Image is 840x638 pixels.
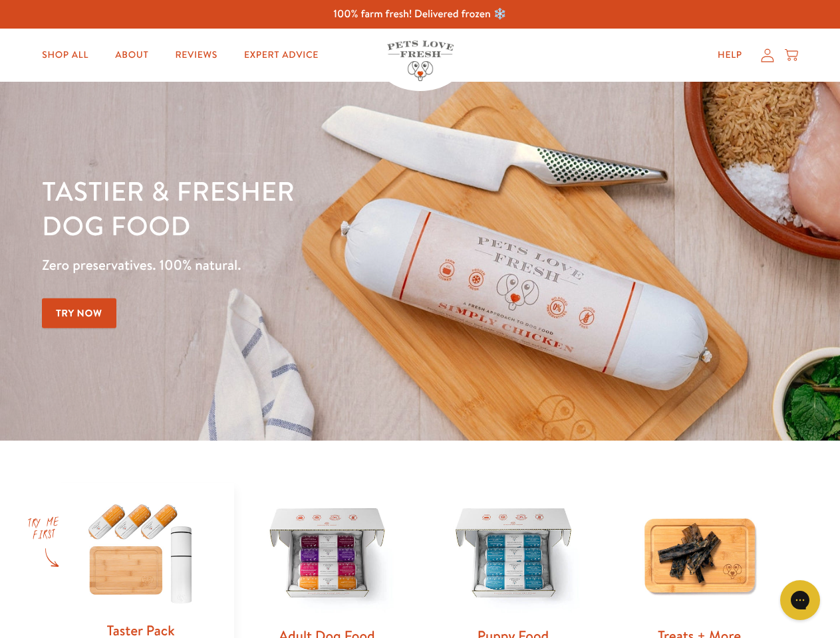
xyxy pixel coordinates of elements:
[773,576,827,625] iframe: Gorgias live chat messenger
[42,173,546,243] h1: Tastier & fresher dog food
[31,42,99,68] a: Shop All
[707,42,753,68] a: Help
[42,298,116,328] a: Try Now
[104,42,159,68] a: About
[42,253,546,277] p: Zero preservatives. 100% natural.
[387,41,454,81] img: Pets Love Fresh
[233,42,329,68] a: Expert Advice
[164,42,227,68] a: Reviews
